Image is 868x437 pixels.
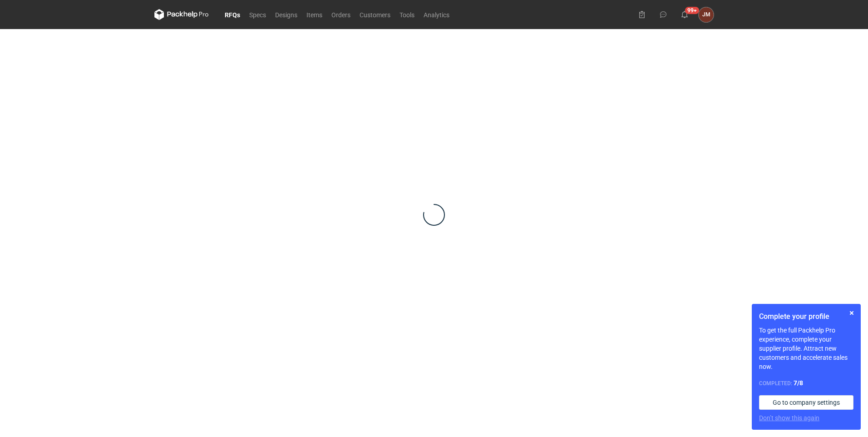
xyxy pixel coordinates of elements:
button: JM [699,7,714,22]
a: Designs [271,9,302,20]
button: 99+ [677,7,692,22]
a: Orders [327,9,355,20]
button: Skip for now [846,308,857,318]
p: To get the full Packhelp Pro experience, complete your supplier profile. Attract new customers an... [759,326,853,371]
a: Specs [245,9,271,20]
strong: 7 / 8 [794,379,803,387]
a: Customers [355,9,395,20]
h1: Complete your profile [759,311,853,322]
button: Don’t show this again [759,413,819,422]
a: RFQs [220,9,245,20]
div: Completed: [759,378,853,388]
a: Analytics [419,9,454,20]
a: Tools [395,9,419,20]
a: Items [302,9,327,20]
svg: Packhelp Pro [154,9,209,20]
div: JOANNA MOCZAŁA [699,7,714,22]
a: Go to company settings [759,395,853,410]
